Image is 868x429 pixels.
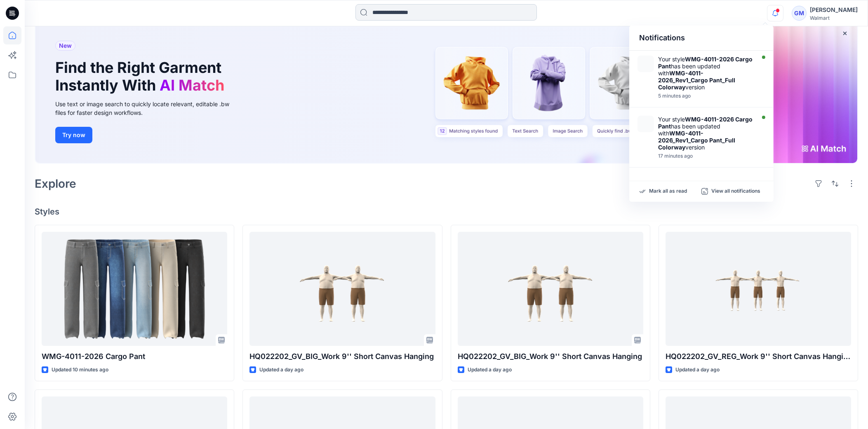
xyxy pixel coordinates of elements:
div: Monday, September 29, 2025 03:07 [658,153,753,159]
div: Walmart [810,15,858,21]
a: HQ022202_GV_BIG_Work 9'' Short Canvas Hanging [249,232,435,346]
div: GM [792,6,807,21]
strong: WMG-4011-2026 Cargo Pant [658,56,753,70]
p: HQ022202_GV_REG_Work 9'' Short Canvas Hanging [666,351,851,362]
div: [PERSON_NAME] [810,5,858,15]
strong: WMG-4011-2026 Cargo Pant [658,116,753,130]
a: WMG-4011-2026 Cargo Pant [42,232,227,346]
a: HQ022202_GV_REG_Work 9'' Short Canvas Hanging [666,232,851,346]
div: Your style has been updated with version [658,116,753,151]
img: WMG-4011-2026_Rev1_Cargo Pant_Full Colorway [637,116,654,132]
p: View all notifications [711,188,760,195]
div: Monday, September 29, 2025 03:19 [658,93,753,99]
div: Your style has been updated with version [658,56,753,91]
p: HQ022202_GV_BIG_Work 9'' Short Canvas Hanging [249,351,435,362]
div: Use text or image search to quickly locate relevant, editable .bw files for faster design workflows. [55,100,241,117]
h4: Styles [35,207,858,217]
button: Try now [55,127,92,143]
p: Updated a day ago [468,366,512,374]
p: Updated a day ago [675,366,720,374]
div: Notifications [629,26,774,51]
p: WMG-4011-2026 Cargo Pant [42,351,227,362]
span: AI Match [160,76,224,94]
span: New [59,41,72,51]
h1: Find the Right Garment Instantly With [55,59,228,94]
p: Updated a day ago [259,366,303,374]
p: Mark all as read [649,188,687,195]
h2: Explore [35,177,76,190]
strong: WMG-4011-2026_Rev1_Cargo Pant_Full Colorway [658,70,735,91]
a: HQ022202_GV_BIG_Work 9'' Short Canvas Hanging [458,232,643,346]
strong: WMG-4011-2026_Rev1_Cargo Pant_Full Colorway [658,130,735,151]
img: WMG-4011-2026_Rev1_Cargo Pant_Full Colorway [637,56,654,72]
p: Updated 10 minutes ago [52,366,108,374]
p: HQ022202_GV_BIG_Work 9'' Short Canvas Hanging [458,351,643,362]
